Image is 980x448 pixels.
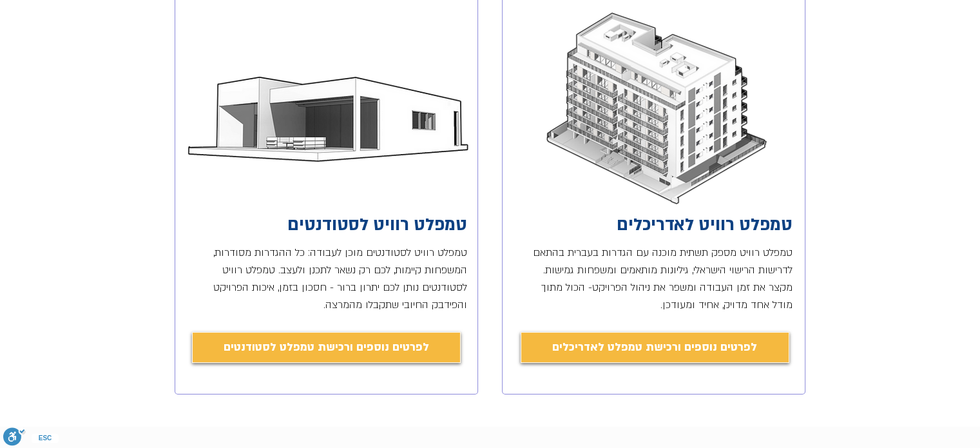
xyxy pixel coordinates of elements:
span: לפרטים נוספים ורכישת טמפלט לאדריכלים [552,338,757,356]
span: טמפלט רוויט מספק תשתית מוכנה עם הגדרות בעברית בהתאם לדרישות הרישוי הישראלי, גיליונות מותאמים ומשפ... [533,246,793,295]
img: וילה טמפלט רוויט יונתן אלדד [180,63,471,166]
a: לפרטים נוספים ורכישה של טמפלט לסטודנטים [192,332,461,363]
img: בניין מגורים יונת�ן אלדד Revit Flow [539,12,768,205]
span: טמפלט רוויט לסטודנטים מוכן לעבודה: כל ההגדרות מסודרות, המשפחות קיימות, לכם רק נשאר לתכנן ולעצב. ט... [213,246,467,312]
span: לפרטים נוספים ורכישת טמפלט לסטודנטים [224,338,429,356]
a: טמפלט רוויט לאדריכלים [617,213,793,237]
a: טמפלט רוויט לסטודנטים [287,213,467,237]
a: לפרטים נוספים ורכישת טמ�פלט לאדריכלים [521,332,789,363]
span: - הכול מתוך מודל אחד מדויק, אחיד ומעודכן. [541,280,793,312]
